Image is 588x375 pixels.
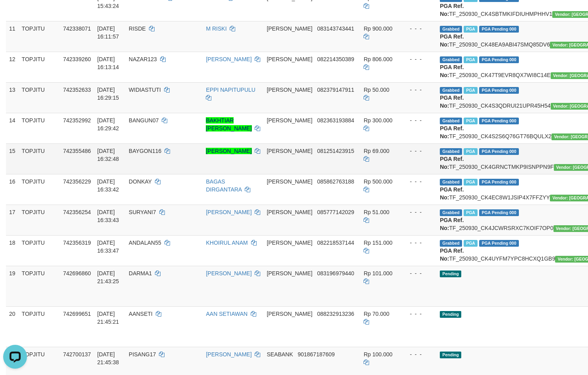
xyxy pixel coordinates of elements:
[129,25,146,32] span: RISDE
[440,33,464,48] b: PGA Ref. No:
[63,148,91,154] span: 742355486
[440,247,464,262] b: PGA Ref. No:
[63,25,91,32] span: 742338071
[464,56,478,63] span: Marked by bjqdanil
[479,118,519,124] span: PGA Pending
[364,25,392,32] span: Rp 900.000
[6,235,19,266] td: 18
[364,87,389,93] span: Rp 50.000
[129,270,152,276] span: DARMA1
[97,209,119,223] span: [DATE] 16:33:43
[364,178,392,185] span: Rp 500.000
[63,209,91,215] span: 742356254
[317,87,354,93] span: Copy 082379147911 to clipboard
[403,208,433,216] div: - - -
[364,351,392,358] span: Rp 100.000
[440,125,464,139] b: PGA Ref. No:
[267,311,312,317] span: [PERSON_NAME]
[3,3,27,27] button: Open LiveChat chat widget
[464,148,478,155] span: Marked by bjqdanil
[364,209,389,215] span: Rp 51.000
[440,179,462,186] span: Grabbed
[206,240,248,246] a: KHOIRUL ANAM
[206,56,251,62] a: [PERSON_NAME]
[267,240,312,246] span: [PERSON_NAME]
[19,235,60,266] td: TOPJITU
[479,26,519,33] span: PGA Pending
[63,56,91,62] span: 742339260
[479,240,519,247] span: PGA Pending
[403,178,433,186] div: - - -
[63,351,91,358] span: 742700137
[317,25,354,32] span: Copy 083143743441 to clipboard
[97,56,119,70] span: [DATE] 16:13:14
[364,117,392,124] span: Rp 300.000
[440,156,464,170] b: PGA Ref. No:
[267,148,312,154] span: [PERSON_NAME]
[403,147,433,155] div: - - -
[19,306,60,347] td: TOPJITU
[97,117,119,131] span: [DATE] 16:29:42
[19,113,60,143] td: TOPJITU
[403,310,433,318] div: - - -
[97,240,119,254] span: [DATE] 16:33:47
[479,87,519,94] span: PGA Pending
[6,174,19,205] td: 16
[403,239,433,247] div: - - -
[440,148,462,155] span: Grabbed
[317,117,354,124] span: Copy 082363193884 to clipboard
[479,179,519,186] span: PGA Pending
[19,143,60,174] td: TOPJITU
[317,178,354,185] span: Copy 085862763188 to clipboard
[19,21,60,52] td: TOPJITU
[63,270,91,276] span: 742696860
[464,26,478,33] span: Marked by bjqdanil
[440,271,461,277] span: Pending
[403,55,433,63] div: - - -
[97,148,119,162] span: [DATE] 16:32:48
[97,178,119,193] span: [DATE] 16:33:42
[206,25,226,32] a: M RISKI
[440,217,464,231] b: PGA Ref. No:
[206,351,251,358] a: [PERSON_NAME]
[479,56,519,63] span: PGA Pending
[317,148,354,154] span: Copy 081251423915 to clipboard
[6,82,19,113] td: 13
[479,148,519,155] span: PGA Pending
[19,52,60,82] td: TOPJITU
[464,240,478,247] span: Marked by bjqdanil
[403,350,433,358] div: - - -
[19,266,60,306] td: TOPJITU
[267,351,293,358] span: SEABANK
[129,56,157,62] span: NAZAR123
[464,179,478,186] span: Marked by bjqdanil
[267,25,312,32] span: [PERSON_NAME]
[63,311,91,317] span: 742699651
[317,270,354,276] span: Copy 083196979440 to clipboard
[63,117,91,124] span: 742352992
[267,56,312,62] span: [PERSON_NAME]
[63,240,91,246] span: 742356319
[97,311,119,325] span: [DATE] 21:45:21
[97,25,119,40] span: [DATE] 16:11:57
[440,311,461,318] span: Pending
[129,240,161,246] span: ANDALAN55
[129,87,161,93] span: WIDIASTUTI
[364,311,389,317] span: Rp 70.000
[129,351,156,358] span: PISANG17
[298,351,335,358] span: Copy 901867187609 to clipboard
[440,95,464,109] b: PGA Ref. No:
[440,118,462,124] span: Grabbed
[97,351,119,365] span: [DATE] 21:45:38
[317,209,354,215] span: Copy 085777142029 to clipboard
[129,311,153,317] span: AANSETI
[6,52,19,82] td: 12
[129,178,152,185] span: DONKAY
[440,209,462,216] span: Grabbed
[364,56,392,62] span: Rp 806.000
[317,56,354,62] span: Copy 082214350389 to clipboard
[19,205,60,235] td: TOPJITU
[6,143,19,174] td: 15
[440,352,461,358] span: Pending
[364,148,389,154] span: Rp 69.000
